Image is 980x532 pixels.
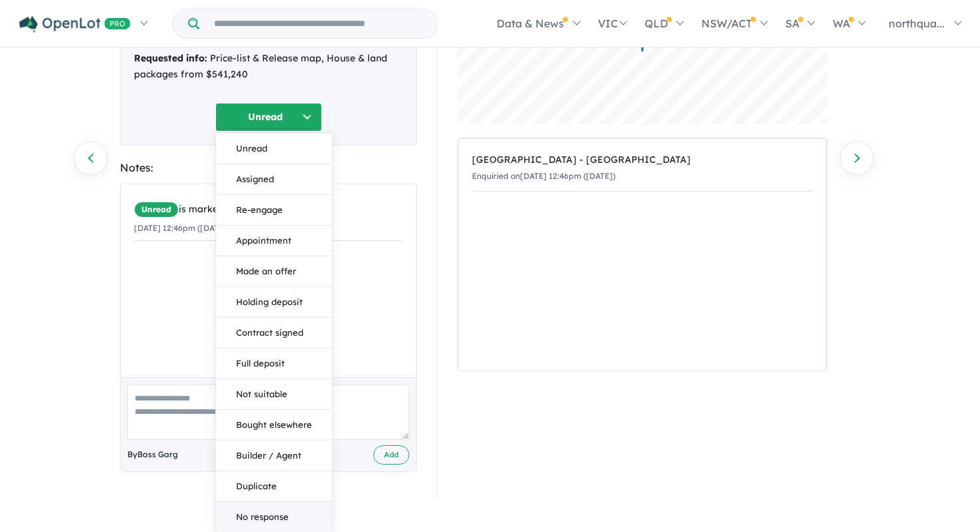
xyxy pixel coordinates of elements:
[216,502,332,532] button: No response
[472,171,615,181] small: Enquiried on [DATE] 12:46pm ([DATE])
[216,318,332,348] button: Contract signed
[216,164,332,195] button: Assigned
[216,410,332,441] button: Bought elsewhere
[134,52,207,64] strong: Requested info:
[216,134,332,164] button: Unread
[216,256,332,287] button: Made an offer
[19,16,131,33] img: Openlot PRO Logo White
[215,103,322,131] button: Unread
[134,202,403,218] div: is marked.
[202,9,435,38] input: Try estate name, suburb, builder or developer
[216,441,332,471] button: Builder / Agent
[134,202,179,218] span: Unread
[216,226,332,256] button: Appointment
[216,471,332,502] button: Duplicate
[134,51,403,83] div: Price-list & Release map, House & land packages from $541,240
[889,17,945,30] span: northqua...
[373,445,409,465] button: Add
[472,146,813,192] a: [GEOGRAPHIC_DATA] - [GEOGRAPHIC_DATA]Enquiried on[DATE] 12:46pm ([DATE])
[120,159,417,177] div: Notes:
[216,195,332,226] button: Re-engage
[216,348,332,379] button: Full deposit
[472,152,813,168] div: [GEOGRAPHIC_DATA] - [GEOGRAPHIC_DATA]
[127,448,178,461] span: By Bass Garg
[134,223,229,233] small: [DATE] 12:46pm ([DATE])
[216,287,332,318] button: Holding deposit
[216,379,332,410] button: Not suitable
